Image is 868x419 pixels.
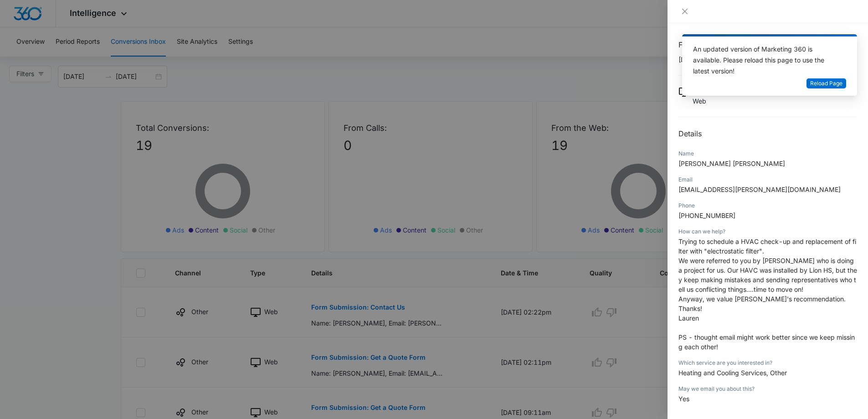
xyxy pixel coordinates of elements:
span: Reload Page [810,79,842,88]
span: Yes [678,395,689,403]
span: Anyway, we value [PERSON_NAME]'s recommendation. [678,295,846,303]
div: How can we help? [678,228,857,236]
h2: Details [678,128,857,139]
button: Reload Page [806,78,846,89]
span: Trying to schedule a HVAC check-up and replacement of filter with "electrostatic filter". [678,238,856,255]
button: Close [678,7,691,16]
span: Thanks! [678,305,702,312]
span: [EMAIL_ADDRESS][PERSON_NAME][DOMAIN_NAME] [678,186,841,193]
div: Name [678,150,857,158]
h1: Form Submission: Get a Quote Form [678,39,857,50]
div: Email [678,176,857,184]
span: PS - thought email might work better since we keep missing each other! [678,333,855,351]
span: Heating and Cooling Services, Other [678,369,787,377]
span: Lauren [678,314,699,322]
div: May we email you about this? [678,385,857,393]
span: [PERSON_NAME] [PERSON_NAME] [678,160,785,167]
span: We were referred to you by [PERSON_NAME] who is doing a project for us. Our HAVC was installed by... [678,257,857,293]
div: Which service are you interested in? [678,359,857,367]
div: Phone [678,202,857,210]
span: [PHONE_NUMBER] [678,212,735,219]
span: close [681,8,688,15]
div: An updated version of Marketing 360 is available. Please reload this page to use the latest version! [693,44,835,77]
p: [DATE] 09:11am [678,55,857,64]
